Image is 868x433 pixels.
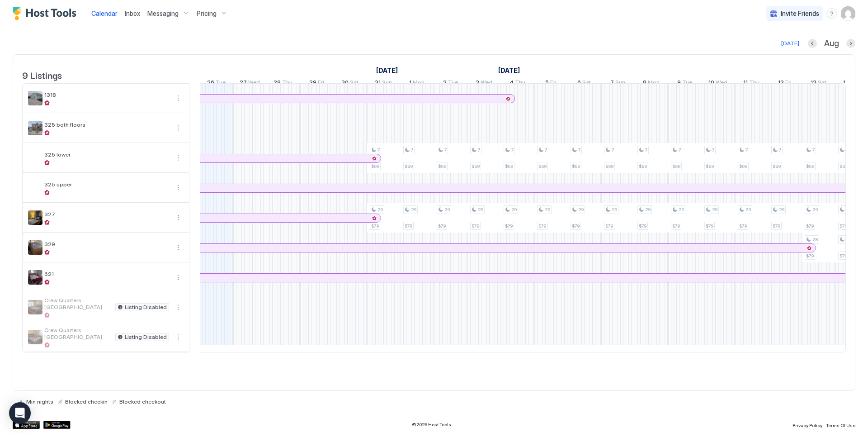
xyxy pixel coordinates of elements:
[207,79,214,88] span: 26
[741,77,762,90] a: September 11, 2025
[841,77,863,90] a: September 14, 2025
[125,9,140,18] a: Inbox
[373,77,394,90] a: August 31, 2025
[371,223,379,229] span: $79
[318,79,324,88] span: Fri
[538,163,547,169] span: $69
[818,79,826,88] span: Sat
[44,297,112,310] span: Crew Quarters: [GEOGRAPHIC_DATA]
[173,272,184,283] button: More options
[28,270,42,285] div: listing image
[173,123,184,133] button: More options
[44,271,169,277] span: 621
[478,147,480,153] span: 7
[515,79,525,88] span: Thu
[793,423,822,428] span: Privacy Policy
[472,223,479,229] span: $79
[812,237,818,243] span: 28
[612,147,614,153] span: 7
[443,79,447,88] span: 2
[44,91,169,98] span: 1318
[147,10,179,18] span: Messaging
[605,163,613,169] span: $69
[173,272,184,283] div: menu
[413,79,425,88] span: Mon
[444,207,450,213] span: 29
[781,10,819,18] span: Invite Friends
[205,77,228,90] a: August 26, 2025
[639,163,647,169] span: $69
[173,302,184,313] button: More options
[125,10,140,17] span: Inbox
[44,241,169,247] span: 329
[826,8,837,19] div: menu
[375,79,381,88] span: 31
[843,79,849,88] span: 14
[13,421,40,429] div: App Store
[706,163,714,169] span: $69
[550,79,557,88] span: Fri
[407,77,427,90] a: September 1, 2025
[271,77,295,90] a: August 28, 2025
[808,39,817,48] button: Previous month
[22,68,62,81] span: 9 Listings
[472,163,480,169] span: $69
[672,223,680,229] span: $79
[545,147,547,153] span: 7
[28,151,42,165] div: listing image
[173,332,184,343] div: menu
[706,223,713,229] span: $79
[572,163,580,169] span: $69
[511,147,514,153] span: 7
[743,79,748,88] span: 11
[781,39,799,48] div: [DATE]
[28,330,42,344] div: listing image
[411,147,413,153] span: 7
[639,223,646,229] span: $79
[739,223,747,229] span: $79
[248,79,260,88] span: Wed
[682,79,692,88] span: Tue
[28,91,42,105] div: listing image
[377,147,380,153] span: 7
[282,79,292,88] span: Thu
[476,79,479,88] span: 3
[706,77,730,90] a: September 10, 2025
[43,421,71,429] a: Google Play Store
[444,147,447,153] span: 7
[9,402,31,424] div: Open Intercom Messenger
[773,163,781,169] span: $69
[44,327,112,340] span: Crew Quarters: [GEOGRAPHIC_DATA]
[806,253,814,259] span: $79
[412,422,451,428] span: © 2025 Host Tools
[438,223,446,229] span: $79
[785,79,792,88] span: Fri
[28,210,42,225] div: listing image
[575,77,593,90] a: September 6, 2025
[44,211,169,218] span: 327
[173,302,184,313] div: menu
[119,398,166,405] span: Blocked checkout
[197,10,217,18] span: Pricing
[610,79,614,88] span: 7
[409,79,411,88] span: 1
[679,147,681,153] span: 7
[545,79,549,88] span: 5
[780,38,801,49] button: [DATE]
[648,79,660,88] span: Mon
[509,79,514,88] span: 4
[65,398,108,405] span: Blocked checkin
[615,79,625,88] span: Sun
[473,77,495,90] a: September 3, 2025
[405,163,413,169] span: $69
[341,79,349,88] span: 30
[448,79,458,88] span: Tue
[91,10,118,17] span: Calendar
[13,7,80,20] a: Host Tools Logo
[608,77,627,90] a: September 7, 2025
[840,223,847,229] span: $79
[679,207,684,213] span: 29
[505,163,513,169] span: $69
[712,147,714,153] span: 7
